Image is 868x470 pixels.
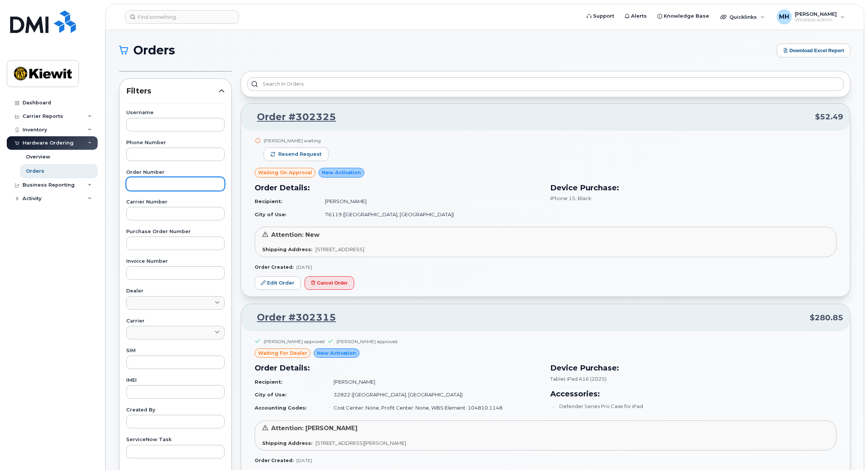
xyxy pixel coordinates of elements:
label: ServiceNow Task [126,437,225,442]
strong: Accounting Codes: [255,405,307,411]
td: 76119 ([GEOGRAPHIC_DATA], [GEOGRAPHIC_DATA]) [318,208,541,221]
span: Attention: New [271,231,320,238]
span: [STREET_ADDRESS][PERSON_NAME] [315,440,406,446]
span: iPhone 15 [550,195,575,201]
strong: Recipient: [255,379,282,385]
label: Created By [126,408,225,413]
h3: Order Details: [255,362,541,374]
td: Cost Center: None, Profit Center: None, WBS Element: 104810.1148 [327,401,541,414]
h3: Order Details: [255,182,541,193]
td: 32822 ([GEOGRAPHIC_DATA], [GEOGRAPHIC_DATA]) [327,388,541,401]
h3: Device Purchase: [550,362,837,374]
div: [PERSON_NAME] approved [337,338,397,345]
strong: Order Created: [255,264,293,270]
span: Attention: [PERSON_NAME] [271,425,358,432]
strong: Shipping Address: [262,246,312,252]
label: Dealer [126,289,225,294]
span: Orders [133,45,175,56]
span: New Activation [322,169,361,176]
button: Resend request [264,148,329,161]
td: [PERSON_NAME] [327,375,541,389]
label: Username [126,110,225,115]
span: Filters [126,86,219,96]
a: Order #302325 [248,110,336,124]
span: [DATE] [296,458,312,463]
strong: City of Use: [255,211,287,217]
div: [PERSON_NAME] approved [264,338,325,345]
input: Search in orders [247,77,844,91]
label: Carrier [126,319,225,324]
strong: Shipping Address: [262,440,312,446]
td: [PERSON_NAME] [318,195,541,208]
div: [PERSON_NAME] waiting [264,137,329,144]
button: Download Excel Report [777,44,850,57]
label: Purchase Order Number [126,229,225,234]
label: SIM [126,348,225,353]
strong: City of Use: [255,392,287,398]
a: Edit Order [255,276,301,290]
span: Resend request [278,151,322,158]
span: New Activation [317,349,356,357]
strong: Recipient: [255,198,282,204]
span: [STREET_ADDRESS] [315,246,364,252]
span: $280.85 [810,312,843,323]
h3: Device Purchase: [550,182,837,193]
strong: Order Created: [255,458,293,463]
li: Defender Series Pro Case for iPad [550,403,837,410]
label: Carrier Number [126,200,225,205]
span: waiting for dealer [258,349,307,357]
button: Cancel Order [305,276,354,290]
label: Order Number [126,170,225,175]
span: $52.49 [815,111,843,122]
h3: Accessories: [550,388,837,399]
label: Invoice Number [126,259,225,264]
label: IMEI [126,378,225,383]
span: Waiting On Approval [258,169,312,176]
span: , Black [575,195,592,201]
iframe: Messenger Launcher [835,437,862,464]
span: [DATE] [296,264,312,270]
label: Phone Number [126,140,225,145]
a: Order #302315 [248,311,336,324]
span: Tablet iPad A16 (2025) [550,376,607,382]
